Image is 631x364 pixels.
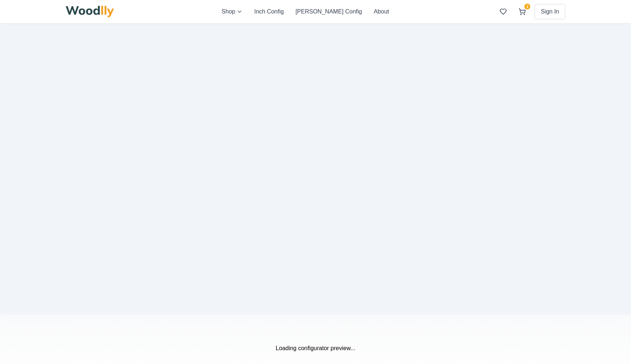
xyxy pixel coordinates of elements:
button: 2 [516,5,529,18]
button: Shop [222,7,242,16]
img: Woodlly [66,6,114,17]
p: Loading configurator preview... [66,344,565,353]
span: 2 [524,4,530,9]
button: [PERSON_NAME] Config [295,7,362,16]
button: Sign In [535,4,565,19]
button: Inch Config [254,7,284,16]
button: About [374,7,389,16]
